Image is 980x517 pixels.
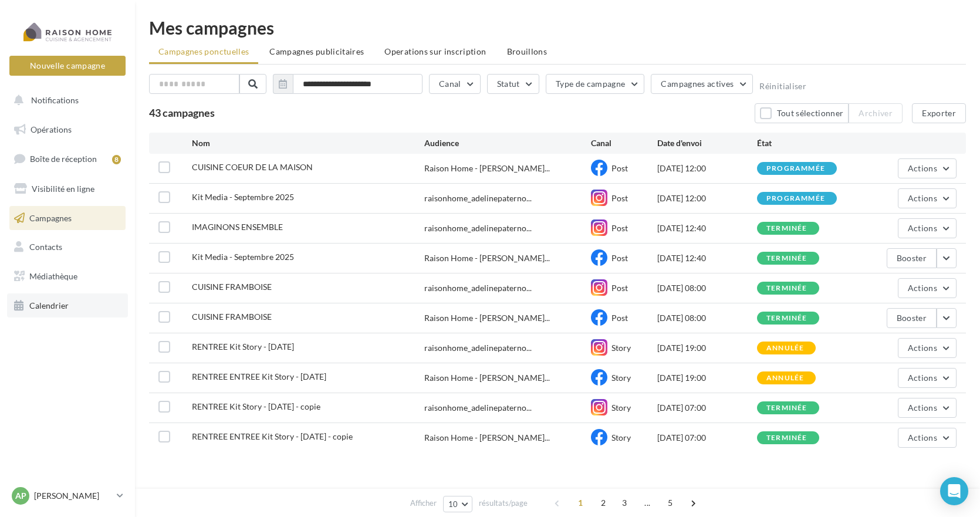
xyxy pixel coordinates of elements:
span: ... [638,494,657,512]
span: Post [611,163,628,173]
button: Actions [898,338,957,358]
span: Actions [908,223,937,233]
span: Kit Media - Septembre 2025 [192,252,294,262]
div: [DATE] 12:40 [657,252,757,264]
div: Audience [424,137,590,149]
button: Actions [898,158,957,178]
div: [DATE] 19:00 [657,342,757,354]
span: RENTREE ENTREE Kit Story - Septembre 2025 [192,371,326,381]
p: [PERSON_NAME] [34,490,112,502]
button: Type de campagne [546,74,645,94]
div: programmée [766,195,825,202]
span: Post [611,313,628,323]
span: IMAGINONS ENSEMBLE [192,222,283,232]
div: terminée [766,434,807,442]
div: Canal [591,137,657,149]
span: RENTREE ENTREE Kit Story - Septembre 2025 - copie [192,431,353,441]
a: Opérations [7,117,128,142]
button: Archiver [849,103,903,123]
span: raisonhome_adelinepaterno... [424,402,532,414]
div: terminée [766,225,807,232]
span: Raison Home - [PERSON_NAME]... [424,312,550,324]
div: [DATE] 08:00 [657,282,757,294]
span: Post [611,253,628,263]
span: Campagnes [29,212,72,222]
span: Brouillons [507,46,548,56]
div: Nom [192,137,425,149]
div: [DATE] 12:40 [657,222,757,234]
span: Actions [908,403,937,413]
button: Booster [887,308,937,328]
button: Canal [429,74,481,94]
span: Boîte de réception [30,154,97,164]
span: Actions [908,163,937,173]
button: Tout sélectionner [755,103,849,123]
button: Campagnes actives [651,74,753,94]
a: Médiathèque [7,264,128,289]
span: Actions [908,432,937,442]
button: Réinitialiser [759,82,806,91]
a: Calendrier [7,293,128,318]
span: Story [611,403,631,413]
div: Date d'envoi [657,137,757,149]
span: RENTREE Kit Story - Septembre 2025 - copie [192,401,320,411]
span: Story [611,343,631,353]
span: Raison Home - [PERSON_NAME]... [424,252,550,264]
span: raisonhome_adelinepaterno... [424,222,532,234]
a: Visibilité en ligne [7,177,128,201]
span: Kit Media - Septembre 2025 [192,192,294,202]
div: 8 [112,155,121,164]
span: Story [611,373,631,383]
div: [DATE] 08:00 [657,312,757,324]
span: Post [611,223,628,233]
span: Calendrier [29,300,69,310]
span: résultats/page [479,498,528,509]
button: Actions [898,368,957,388]
div: [DATE] 07:00 [657,432,757,444]
span: 43 campagnes [149,106,215,119]
span: Raison Home - [PERSON_NAME]... [424,372,550,384]
span: raisonhome_adelinepaterno... [424,192,532,204]
span: Raison Home - [PERSON_NAME]... [424,432,550,444]
div: terminée [766,315,807,322]
a: Campagnes [7,206,128,231]
button: Actions [898,188,957,208]
span: Story [611,432,631,442]
div: terminée [766,255,807,262]
button: Actions [898,218,957,238]
span: CUISINE FRAMBOISE [192,312,272,322]
div: annulée [766,344,804,352]
button: Exporter [912,103,966,123]
span: 1 [571,494,590,512]
div: programmée [766,165,825,173]
div: Open Intercom Messenger [940,477,968,505]
span: Actions [908,373,937,383]
span: Campagnes actives [661,79,734,89]
span: Actions [908,283,937,293]
div: terminée [766,404,807,412]
span: CUISINE FRAMBOISE [192,282,272,292]
span: Actions [908,343,937,353]
span: 3 [615,494,634,512]
span: 5 [661,494,680,512]
span: Actions [908,193,937,203]
button: Booster [887,248,937,268]
button: Statut [487,74,539,94]
span: 10 [448,499,458,509]
span: Contacts [29,242,62,252]
div: terminée [766,285,807,292]
div: [DATE] 07:00 [657,402,757,414]
span: Post [611,193,628,203]
button: Notifications [7,88,123,113]
div: [DATE] 19:00 [657,372,757,384]
a: Boîte de réception8 [7,146,128,171]
span: raisonhome_adelinepaterno... [424,282,532,294]
span: Raison Home - [PERSON_NAME]... [424,163,550,174]
a: AP [PERSON_NAME] [9,485,126,507]
span: Notifications [31,95,79,105]
div: État [757,137,857,149]
button: Actions [898,278,957,298]
span: Afficher [410,498,437,509]
div: Mes campagnes [149,19,966,36]
div: [DATE] 12:00 [657,163,757,174]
